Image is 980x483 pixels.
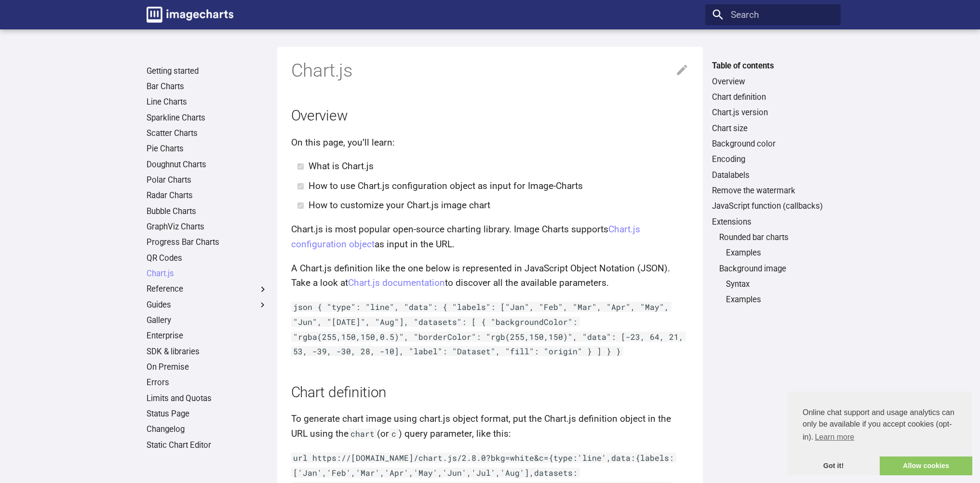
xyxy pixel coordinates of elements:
a: Remove the watermark [712,186,833,196]
a: Radar Charts [147,190,268,201]
a: Status Page [147,409,268,419]
code: c [389,429,399,439]
a: Chart.js configuration object [291,224,640,250]
label: Guides [147,300,268,310]
a: Encoding [712,154,833,165]
a: Image-Charts documentation [142,2,238,27]
a: Sparkline Charts [147,113,268,123]
h2: Overview [291,106,689,126]
a: Syntax [726,279,833,290]
li: What is Chart.js [309,159,689,174]
p: To generate chart image using chart.js object format, put the Chart.js definition object in the U... [291,412,689,441]
a: Chart size [712,123,833,134]
h1: Chart.js [291,58,689,82]
a: learn more about cookies [813,430,856,444]
a: JavaScript function (callbacks) [712,201,833,212]
a: Gallery [147,315,268,326]
a: QR Codes [147,253,268,264]
a: Bubble Charts [147,206,268,217]
a: Datalabels [712,170,833,181]
a: dismiss cookie message [787,456,880,476]
li: How to use Chart.js configuration object as input for Image-Charts [309,179,689,194]
a: Doughnut Charts [147,160,268,170]
a: Pie Charts [147,144,268,154]
a: Chart definition [712,92,833,103]
a: Extensions [712,217,833,228]
a: Bar Charts [147,81,268,92]
a: Polar Charts [147,175,268,186]
nav: Extensions [712,232,833,305]
a: Enterprise [147,331,268,341]
a: Overview [712,77,833,87]
label: Reference [147,284,268,295]
span: Online chat support and usage analytics can only be available if you accept cookies (opt-in). [803,407,957,444]
nav: Table of contents [705,61,841,305]
a: Limits and Quotas [147,393,268,404]
a: Chart.js version [712,107,833,118]
nav: Background image [719,279,834,305]
img: logo [147,7,233,23]
nav: Rounded bar charts [719,248,834,258]
a: Getting started [147,66,268,77]
h2: Chart definition [291,382,689,402]
p: Chart.js is most popular open-source charting library. Image Charts supports as input in the URL. [291,222,689,252]
p: A Chart.js definition like the one below is represented in JavaScript Object Notation (JSON). Tak... [291,261,689,291]
a: On Premise [147,362,268,373]
a: Examples [726,248,833,258]
a: Progress Bar Charts [147,237,268,248]
p: On this page, you’ll learn: [291,135,689,150]
a: Chart.js documentation [348,277,445,288]
label: Table of contents [705,61,841,71]
a: Scatter Charts [147,128,268,139]
a: allow cookies [880,456,972,476]
a: Static Chart Editor [147,440,268,451]
a: GraphViz Charts [147,222,268,232]
a: Rounded bar charts [719,232,834,243]
a: Errors [147,377,268,388]
div: cookieconsent [787,391,972,475]
a: Background image [719,264,834,274]
code: json { "type": "line", "data": { "labels": ["Jan", "Feb", "Mar", "Apr", "May", "Jun", "[DATE]", "... [291,302,686,356]
a: Line Charts [147,97,268,107]
a: SDK & libraries [147,347,268,357]
li: How to customize your Chart.js image chart [309,198,689,213]
a: Changelog [147,424,268,435]
a: Background color [712,139,833,149]
code: chart [349,429,377,439]
a: Chart.js [147,268,268,279]
input: Search [705,4,841,25]
a: Examples [726,295,833,305]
